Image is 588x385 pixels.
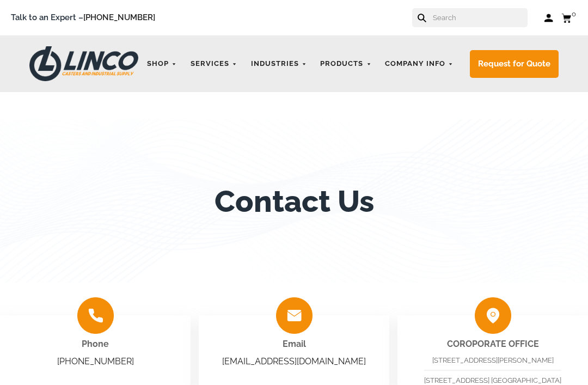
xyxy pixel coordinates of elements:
img: LINCO CASTERS & INDUSTRIAL SUPPLY [29,46,138,81]
a: Log in [544,13,553,23]
span: [STREET_ADDRESS] [GEOGRAPHIC_DATA] [424,376,561,384]
strong: COROPORATE OFFICE [447,339,539,349]
a: Products [315,53,377,75]
span: [STREET_ADDRESS][PERSON_NAME] [432,356,554,364]
a: Company Info [379,53,459,75]
a: Industries [246,53,313,75]
span: Talk to an Expert – [11,11,155,25]
a: Services [185,53,243,75]
a: [EMAIL_ADDRESS][DOMAIN_NAME] [222,356,366,366]
span: 0 [572,10,576,18]
a: [PHONE_NUMBER] [57,356,134,366]
h1: Contact Us [215,184,374,219]
a: Shop [142,53,182,75]
span: Phone [82,339,109,349]
a: [PHONE_NUMBER] [83,13,155,22]
img: group-2008.png [276,297,313,334]
img: group-2010.png [475,297,511,334]
span: Email [283,339,306,349]
input: Search [432,8,528,27]
a: Request for Quote [470,50,559,78]
a: 0 [561,11,577,25]
img: group-2009.png [77,297,114,334]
